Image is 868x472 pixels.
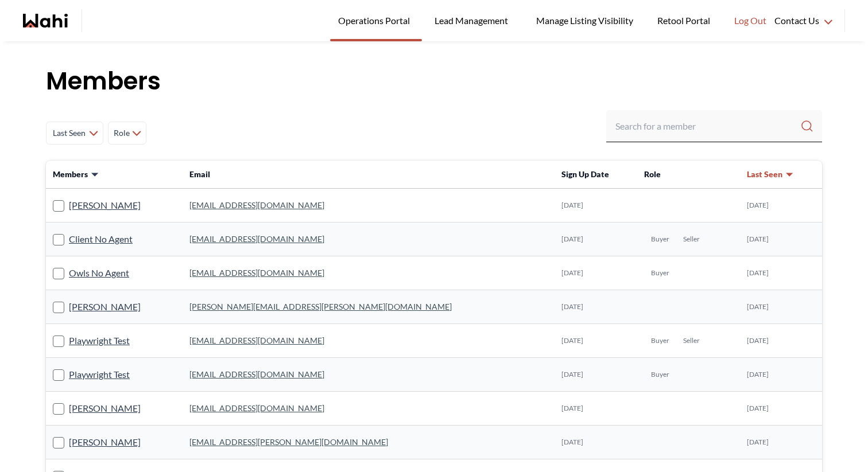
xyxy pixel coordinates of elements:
td: [DATE] [740,324,822,358]
a: [PERSON_NAME] [69,299,141,314]
span: Operations Portal [338,13,414,28]
a: Wahi homepage [23,14,68,28]
a: [EMAIL_ADDRESS][DOMAIN_NAME] [189,336,324,345]
a: [PERSON_NAME] [69,401,141,416]
a: [EMAIL_ADDRESS][DOMAIN_NAME] [189,268,324,278]
td: [DATE] [555,426,637,459]
a: [EMAIL_ADDRESS][DOMAIN_NAME] [189,200,324,210]
td: [DATE] [740,290,822,324]
a: [EMAIL_ADDRESS][DOMAIN_NAME] [189,234,324,244]
td: [DATE] [555,189,637,223]
span: Seller [683,235,700,244]
span: Members [53,169,88,180]
td: [DATE] [555,223,637,256]
a: [PERSON_NAME][EMAIL_ADDRESS][PERSON_NAME][DOMAIN_NAME] [189,302,452,311]
span: Log Out [734,13,766,28]
td: [DATE] [740,256,822,290]
span: Lead Management [435,13,512,28]
td: [DATE] [740,392,822,426]
span: Buyer [651,268,669,278]
span: Role [113,123,130,143]
span: Last Seen [747,169,782,180]
td: [DATE] [740,189,822,223]
a: [EMAIL_ADDRESS][DOMAIN_NAME] [189,369,324,379]
input: Search input [615,116,800,136]
span: Role [644,169,661,179]
span: Manage Listing Visibility [533,13,637,28]
td: [DATE] [740,358,822,392]
a: [PERSON_NAME] [69,435,141,450]
a: Client No Agent [69,232,133,247]
button: Last Seen [747,169,794,180]
span: Buyer [651,370,669,379]
span: Buyer [651,336,669,345]
span: Sign Up Date [561,169,609,179]
a: Playwright Test [69,367,130,382]
span: Last Seen [51,123,87,143]
span: Seller [683,336,700,345]
a: [EMAIL_ADDRESS][DOMAIN_NAME] [189,403,324,413]
a: Owls No Agent [69,266,129,280]
a: [EMAIL_ADDRESS][PERSON_NAME][DOMAIN_NAME] [189,437,388,447]
td: [DATE] [740,426,822,459]
td: [DATE] [555,290,637,324]
span: Buyer [651,235,669,244]
a: Playwright Test [69,333,130,348]
button: Members [53,169,99,180]
td: [DATE] [555,358,637,392]
span: Email [189,169,210,179]
td: [DATE] [555,392,637,426]
a: [PERSON_NAME] [69,198,141,213]
td: [DATE] [740,223,822,256]
td: [DATE] [555,324,637,358]
h1: Members [46,64,822,99]
span: Retool Portal [657,13,714,28]
td: [DATE] [555,256,637,290]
